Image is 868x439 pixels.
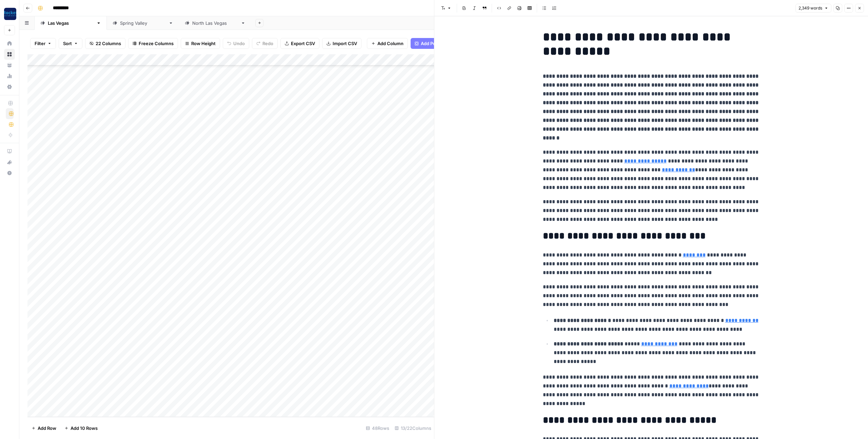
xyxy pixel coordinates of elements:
[795,4,831,13] button: 2,349 words
[4,71,15,81] a: Usage
[280,38,319,49] button: Export CSV
[377,40,403,47] span: Add Column
[4,81,15,92] a: Settings
[4,38,15,49] a: Home
[252,38,278,49] button: Redo
[4,157,15,167] div: What's new?
[192,20,238,26] div: [GEOGRAPHIC_DATA]
[4,49,15,60] a: Browse
[798,5,822,11] span: 2,349 words
[30,38,56,49] button: Filter
[71,425,98,432] span: Add 10 Rows
[4,60,15,71] a: Your Data
[85,38,125,49] button: 22 Columns
[191,40,216,47] span: Row Height
[421,40,458,47] span: Add Power Agent
[363,423,392,434] div: 48 Rows
[4,8,16,20] img: Rocket Pilots Logo
[128,38,178,49] button: Freeze Columns
[179,16,251,30] a: [GEOGRAPHIC_DATA]
[120,20,166,26] div: [GEOGRAPHIC_DATA]
[48,20,94,26] div: [GEOGRAPHIC_DATA]
[291,40,315,47] span: Export CSV
[223,38,249,49] button: Undo
[59,38,82,49] button: Sort
[60,423,102,434] button: Add 10 Rows
[411,38,462,49] button: Add Power Agent
[4,157,15,168] button: What's new?
[38,425,56,432] span: Add Row
[392,423,434,434] div: 13/22 Columns
[35,16,107,30] a: [GEOGRAPHIC_DATA]
[233,40,245,47] span: Undo
[139,40,174,47] span: Freeze Columns
[63,40,72,47] span: Sort
[4,5,15,22] button: Workspace: Rocket Pilots
[333,40,357,47] span: Import CSV
[4,168,15,178] button: Help + Support
[4,146,15,157] a: AirOps Academy
[322,38,361,49] button: Import CSV
[27,423,60,434] button: Add Row
[262,40,273,47] span: Redo
[107,16,179,30] a: [GEOGRAPHIC_DATA]
[181,38,220,49] button: Row Height
[35,40,45,47] span: Filter
[367,38,408,49] button: Add Column
[96,40,121,47] span: 22 Columns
